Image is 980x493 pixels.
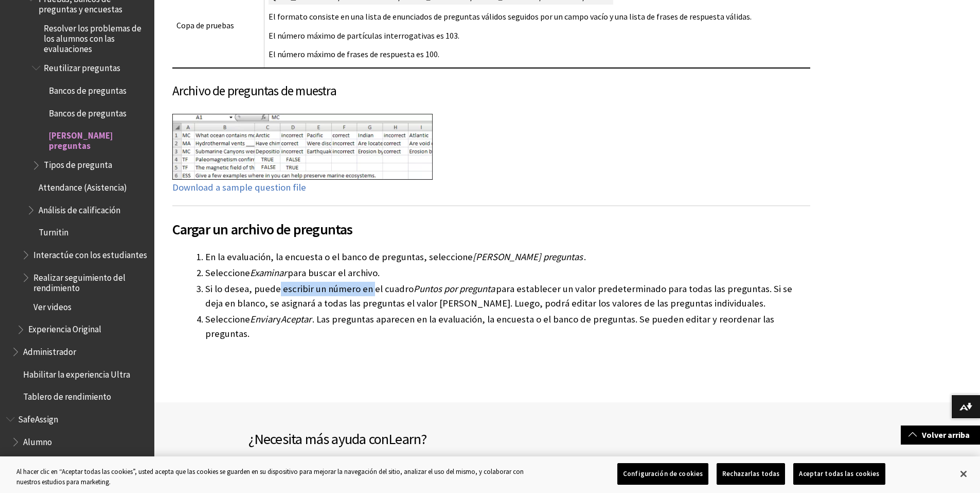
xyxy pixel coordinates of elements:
button: Rechazarlas todas [717,463,785,485]
li: Seleccione para buscar el archivo. [205,266,810,280]
span: Attendance (Asistencia) [39,179,127,193]
button: Cerrar [952,463,975,485]
span: Resolver los problemas de los alumnos con las evaluaciones [44,20,147,54]
span: Habilitar la experiencia Ultra [23,366,130,380]
span: Administrador [23,343,76,357]
button: Configuración de cookies [617,463,708,485]
span: Bancos de preguntas [49,82,127,96]
img: Image illustrating associated text [172,114,433,180]
span: Learn [388,430,421,448]
span: Ver videos [33,298,72,312]
span: Tipos de pregunta [44,157,112,171]
li: Seleccione y . Las preguntas aparecen en la evaluación, la encuesta o el banco de preguntas. Se p... [205,312,810,341]
span: [PERSON_NAME] preguntas [49,127,147,151]
button: Aceptar todas las cookies [793,463,885,485]
h2: Cargar un archivo de preguntas [172,206,810,240]
a: Download a sample question file [172,181,306,194]
li: Si lo desea, puede escribir un número en el cuadro para establecer un valor predeterminado para t... [205,282,810,311]
span: Interactúe con los estudiantes [33,246,147,260]
div: Al hacer clic en “Aceptar todas las cookies”, usted acepta que las cookies se guarden en su dispo... [16,467,539,487]
span: Examinar [250,267,287,279]
h3: Archivo de preguntas de muestra [172,81,810,101]
span: Tablero de rendimiento [23,388,111,402]
span: Instructor [23,456,61,470]
li: En la evaluación, la encuesta o el banco de preguntas, seleccione . [205,250,810,264]
span: Enviar [250,313,275,325]
span: Análisis de calificación [39,201,120,215]
span: Aceptar [281,313,311,325]
a: Volver arriba [901,426,980,445]
span: Reutilizar preguntas [44,59,120,73]
span: [PERSON_NAME] preguntas [473,251,583,263]
span: Experiencia Original [28,321,101,335]
span: Turnitin [39,224,68,238]
span: Alumno [23,433,52,447]
h2: ¿Necesita más ayuda con ? [248,428,567,450]
span: Puntos por pregunta [414,283,495,295]
span: SafeAssign [18,411,58,424]
span: Realizar seguimiento del rendimiento [33,269,147,293]
span: Bancos de preguntas [49,105,127,118]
